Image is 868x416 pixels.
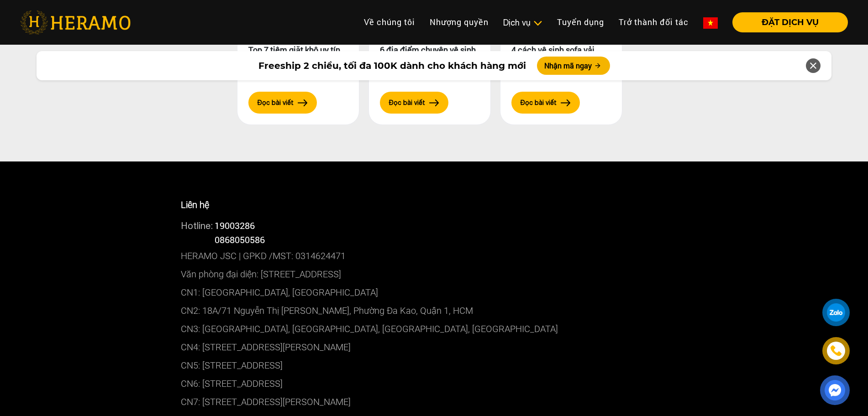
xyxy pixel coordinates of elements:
[824,338,848,363] a: phone-icon
[181,356,688,374] p: CN5: [STREET_ADDRESS]
[389,98,425,108] label: Đọc bài viết
[248,92,317,114] button: Đọc bài viết
[503,16,542,29] div: Dịch vụ
[533,19,542,28] img: subToggleIcon
[511,92,580,114] button: Đọc bài viết
[20,10,131,34] img: heramo-logo.png
[521,98,557,108] label: Đọc bài viết
[422,12,496,32] a: Nhượng quyền
[258,98,294,108] label: Đọc bài viết
[561,99,571,106] img: arrow
[181,220,213,231] span: Hotline:
[181,320,688,338] p: CN3: [GEOGRAPHIC_DATA], [GEOGRAPHIC_DATA], [GEOGRAPHIC_DATA], [GEOGRAPHIC_DATA]
[181,283,688,302] p: CN1: [GEOGRAPHIC_DATA], [GEOGRAPHIC_DATA]
[298,99,308,106] img: arrow
[611,12,696,32] a: Trở thành đối tác
[550,12,611,32] a: Tuyển dụng
[357,12,422,32] a: Về chúng tôi
[703,17,718,29] img: vn-flag.png
[181,198,688,212] p: Liên hệ
[829,344,842,358] img: phone-icon
[380,92,448,114] button: Đọc bài viết
[181,302,688,320] p: CN2: 18A/71 Nguyễn Thị [PERSON_NAME], Phường Đa Kao, Quận 1, HCM
[215,234,265,245] span: 0868050586
[732,12,848,32] button: ĐẶT DỊCH VỤ
[181,247,688,265] p: HERAMO JSC | GPKD /MST: 0314624471
[215,219,255,231] a: 19003286
[537,57,610,75] button: Nhận mã ngay
[258,59,526,73] span: Freeship 2 chiều, tối đa 100K dành cho khách hàng mới
[429,99,439,106] img: arrow
[181,393,688,411] p: CN7: [STREET_ADDRESS][PERSON_NAME]
[181,374,688,393] p: CN6: [STREET_ADDRESS]
[181,338,688,356] p: CN4: [STREET_ADDRESS][PERSON_NAME]
[725,18,848,26] a: ĐẶT DỊCH VỤ
[181,265,688,283] p: Văn phòng đại diện: [STREET_ADDRESS]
